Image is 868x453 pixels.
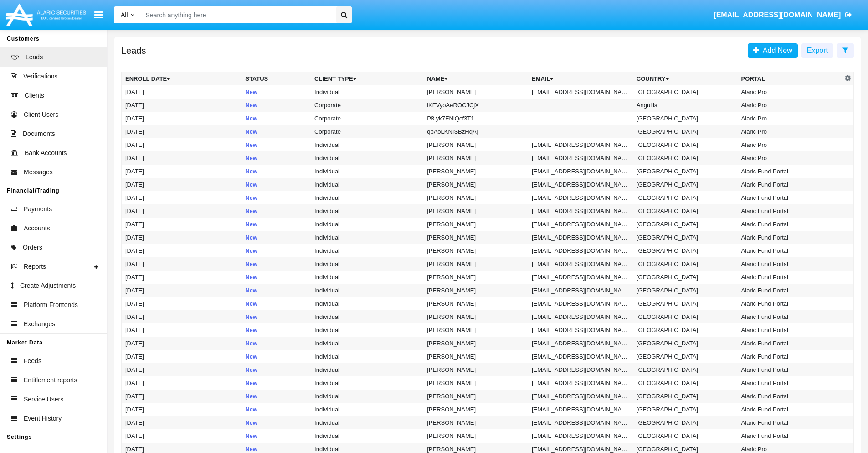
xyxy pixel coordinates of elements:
td: [DATE] [122,363,242,376]
td: [EMAIL_ADDRESS][DOMAIN_NAME] [528,138,633,151]
td: New [241,310,311,323]
td: [PERSON_NAME] [423,337,528,350]
td: [PERSON_NAME] [423,85,528,99]
td: [GEOGRAPHIC_DATA] [633,85,738,99]
td: [GEOGRAPHIC_DATA] [633,363,738,376]
td: [DATE] [122,244,242,257]
span: Feeds [24,356,41,366]
td: Alaric Fund Portal [738,204,842,218]
td: Individual [311,178,423,191]
span: All [121,11,128,18]
td: [EMAIL_ADDRESS][DOMAIN_NAME] [528,165,633,178]
span: Documents [23,129,55,139]
td: Individual [311,416,423,429]
td: [PERSON_NAME] [423,284,528,297]
td: Individual [311,376,423,390]
td: New [241,429,311,443]
td: Corporate [311,112,423,125]
span: Clients [25,91,44,100]
td: Corporate [311,125,423,138]
td: [EMAIL_ADDRESS][DOMAIN_NAME] [528,85,633,99]
td: [DATE] [122,151,242,165]
td: New [241,284,311,297]
span: Client Users [24,110,58,120]
td: [EMAIL_ADDRESS][DOMAIN_NAME] [528,204,633,218]
td: Alaric Fund Portal [738,231,842,244]
td: New [241,323,311,337]
td: Individual [311,85,423,99]
td: iKFVyoAeROCJCjX [423,99,528,112]
td: Individual [311,310,423,323]
td: Individual [311,297,423,310]
td: New [241,178,311,191]
td: Alaric Pro [738,151,842,165]
td: [EMAIL_ADDRESS][DOMAIN_NAME] [528,191,633,204]
h5: Leads [121,47,146,54]
td: qbAoLKNISBzHqAj [423,125,528,138]
td: Alaric Fund Portal [738,323,842,337]
td: [PERSON_NAME] [423,151,528,165]
td: [GEOGRAPHIC_DATA] [633,165,738,178]
td: [GEOGRAPHIC_DATA] [633,350,738,363]
td: [DATE] [122,376,242,390]
td: [DATE] [122,138,242,151]
td: [DATE] [122,429,242,443]
td: [DATE] [122,178,242,191]
button: Export [801,43,833,58]
td: New [241,151,311,165]
td: New [241,390,311,403]
td: Alaric Fund Portal [738,284,842,297]
td: New [241,244,311,257]
td: Alaric Fund Portal [738,390,842,403]
td: [GEOGRAPHIC_DATA] [633,204,738,218]
td: [EMAIL_ADDRESS][DOMAIN_NAME] [528,390,633,403]
td: [DATE] [122,165,242,178]
td: [DATE] [122,125,242,138]
img: Logo image [5,1,87,28]
td: [EMAIL_ADDRESS][DOMAIN_NAME] [528,350,633,363]
td: Individual [311,429,423,443]
td: Alaric Fund Portal [738,337,842,350]
span: Platform Frontends [24,300,78,310]
td: Alaric Fund Portal [738,257,842,271]
span: Reports [24,262,46,271]
td: New [241,204,311,218]
td: [DATE] [122,390,242,403]
td: New [241,85,311,99]
td: Alaric Fund Portal [738,350,842,363]
td: New [241,257,311,271]
td: [GEOGRAPHIC_DATA] [633,271,738,284]
th: Country [633,72,738,86]
td: Alaric Fund Portal [738,310,842,323]
span: Service Users [24,395,63,404]
td: New [241,125,311,138]
td: [GEOGRAPHIC_DATA] [633,125,738,138]
td: [GEOGRAPHIC_DATA] [633,231,738,244]
td: Alaric Fund Portal [738,363,842,376]
td: [PERSON_NAME] [423,429,528,443]
span: Verifications [23,72,57,81]
td: [EMAIL_ADDRESS][DOMAIN_NAME] [528,178,633,191]
td: [PERSON_NAME] [423,363,528,376]
td: Individual [311,244,423,257]
td: [PERSON_NAME] [423,231,528,244]
td: [DATE] [122,297,242,310]
span: Accounts [24,224,50,233]
td: [PERSON_NAME] [423,297,528,310]
td: [EMAIL_ADDRESS][DOMAIN_NAME] [528,403,633,416]
td: [GEOGRAPHIC_DATA] [633,191,738,204]
td: Individual [311,363,423,376]
td: Alaric Fund Portal [738,416,842,429]
td: New [241,403,311,416]
td: [DATE] [122,323,242,337]
td: New [241,297,311,310]
td: [PERSON_NAME] [423,257,528,271]
td: [DATE] [122,337,242,350]
td: [GEOGRAPHIC_DATA] [633,284,738,297]
td: Alaric Pro [738,125,842,138]
td: Alaric Fund Portal [738,403,842,416]
td: Individual [311,390,423,403]
td: Individual [311,323,423,337]
span: Export [807,47,828,54]
td: Individual [311,231,423,244]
